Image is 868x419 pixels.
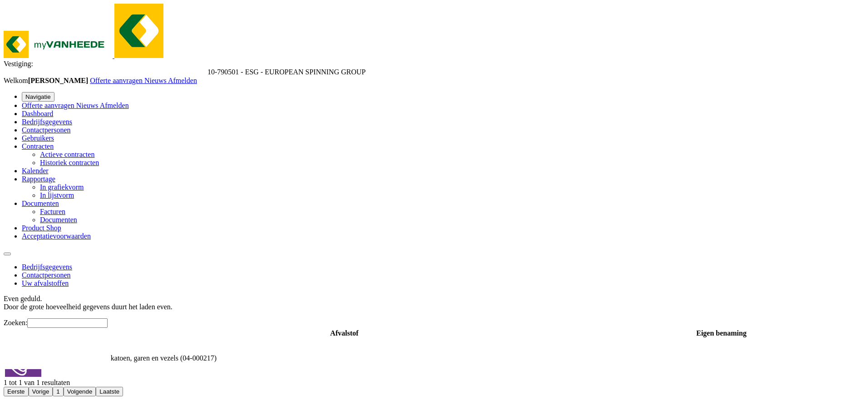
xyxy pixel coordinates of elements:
a: Bedrijfsgegevens [22,263,72,271]
span: Offerte aanvragen [90,77,143,84]
strong: [PERSON_NAME] [28,77,88,84]
span: Nieuws [76,102,99,109]
a: Kalender [22,167,49,175]
button: Navigatie [22,92,54,102]
a: Documenten [40,216,77,224]
span: Afvalstof [330,329,358,337]
span: Navigatie [25,93,51,100]
nav: pagination [4,387,864,396]
span: Welkom [4,77,90,84]
label: Zoeken: [4,319,27,326]
button: 1 [53,387,63,396]
span: Eigen benaming [696,329,747,337]
button: First [4,387,29,396]
button: Next [64,387,96,396]
a: In grafiekvorm [40,183,84,191]
a: Historiek contracten [40,159,99,166]
div: 1 tot 1 van 1 resultaten [4,379,864,387]
a: Offerte aanvragen [90,77,144,84]
img: myVanheede [4,31,113,58]
span: Offerte aanvragen [22,102,74,109]
a: Actieve contracten [40,151,94,158]
a: Gebruikers [22,134,54,142]
a: Afmelden [168,77,197,84]
a: Acceptatievoorwaarden [22,232,91,240]
a: Uw afvalstoffen [22,279,69,287]
a: Facturen [40,208,65,215]
a: Product Shop [22,224,61,232]
a: Contracten [22,142,54,150]
p: Even geduld. Door de grote hoeveelheid gegevens duurt het laden even. [4,295,864,311]
a: Contactpersonen [22,126,71,134]
img: myVanheede [114,4,163,58]
span: 10-790501 - ESG - EUROPEAN SPINNING GROUP [207,68,365,76]
span: Vestiging: [4,60,33,68]
a: Afmelden [100,102,129,109]
a: Rapportage [22,175,55,183]
a: Offerte aanvragen [22,102,76,109]
a: Nieuws [144,77,168,84]
button: Last [96,387,123,396]
td: katoen, garen en vezels (04-000217) [110,339,578,378]
button: Previous [29,387,53,396]
a: Bedrijfsgegevens [22,118,72,126]
a: Nieuws [76,102,100,109]
a: Dashboard [22,110,53,117]
a: In lijstvorm [40,191,74,199]
span: Nieuws [144,77,167,84]
a: Contactpersonen [22,271,71,279]
a: Documenten [22,200,59,207]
